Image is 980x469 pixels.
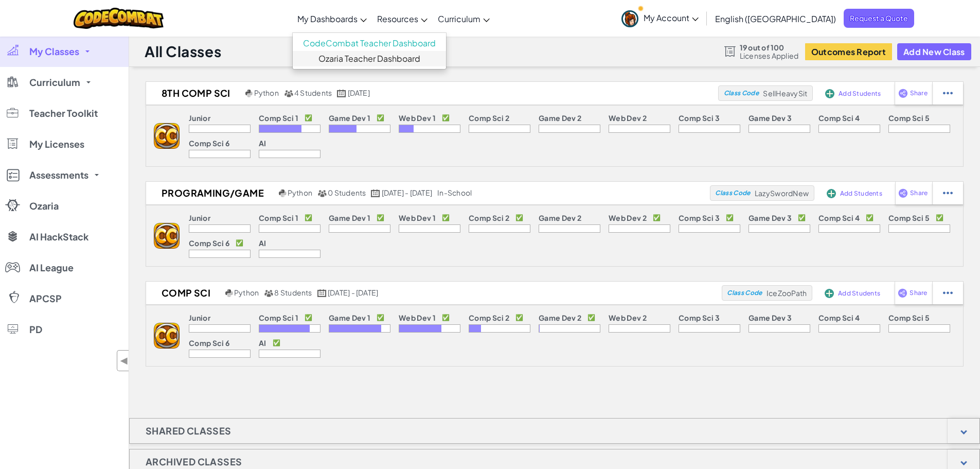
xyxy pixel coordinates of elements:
p: Comp Sci 1 [259,114,298,122]
p: Web Dev 1 [399,114,436,122]
span: English ([GEOGRAPHIC_DATA]) [715,13,836,24]
span: My Licenses [29,140,84,149]
p: ✅ [866,214,874,222]
p: Web Dev 1 [399,214,436,222]
span: Ozaria [29,201,59,211]
p: Comp Sci 3 [679,214,720,222]
h2: 8th Comp Sci [146,85,243,101]
img: IconShare_Purple.svg [898,89,908,98]
a: Programing/Game Python 0 Students [DATE] - [DATE] in-school [146,185,710,201]
img: IconStudentEllipsis.svg [943,89,953,98]
p: ✅ [273,339,280,347]
a: CodeCombat Teacher Dashboard [293,36,446,51]
p: Game Dev 3 [749,214,792,222]
p: Game Dev 1 [329,114,370,122]
span: [DATE] - [DATE] [382,188,432,197]
p: ✅ [726,214,734,222]
img: calendar.svg [371,189,380,197]
p: Junior [189,114,210,122]
p: Comp Sci 2 [469,214,509,222]
p: AI [259,239,266,247]
p: Game Dev 3 [749,114,792,122]
p: Junior [189,314,210,322]
span: Python [288,188,312,197]
p: AI [259,139,266,147]
span: IceZooPath [767,288,807,298]
span: Class Code [715,190,750,196]
h2: Programing/Game [146,185,276,201]
span: Share [910,190,928,196]
img: python.png [279,189,287,197]
a: Request a Quote [844,9,914,28]
p: Game Dev 1 [329,214,370,222]
p: Game Dev 2 [539,214,581,222]
p: Game Dev 1 [329,314,370,322]
p: Comp Sci 5 [888,214,930,222]
img: logo [154,123,180,149]
h1: All Classes [145,42,221,61]
p: ✅ [305,214,312,222]
img: IconAddStudents.svg [825,89,834,98]
img: logo [154,323,180,349]
span: LazySwordNew [755,188,809,198]
h2: Comp Sci [146,285,223,301]
div: in-school [437,188,472,198]
p: Comp Sci 3 [679,114,720,122]
p: Web Dev 1 [399,314,436,322]
a: Curriculum [433,5,495,32]
span: 0 Students [328,188,366,197]
h1: Shared Classes [130,418,247,444]
span: Curriculum [29,78,80,87]
p: Comp Sci 6 [189,339,229,347]
img: avatar [621,10,638,27]
p: ✅ [305,114,312,122]
button: Add New Class [897,43,971,60]
p: Comp Sci 4 [818,114,860,122]
p: Comp Sci 6 [189,139,229,147]
span: [DATE] [348,88,370,97]
span: Add Students [839,91,881,97]
span: 4 Students [294,88,332,97]
p: ✅ [515,314,523,322]
span: Licenses Applied [740,51,799,60]
span: My Dashboards [297,13,358,24]
span: AI League [29,263,74,272]
span: Class Code [724,90,759,96]
p: Game Dev 2 [539,314,581,322]
p: Comp Sci 5 [888,114,930,122]
span: Assessments [29,170,88,180]
p: ✅ [515,214,523,222]
a: Resources [372,5,433,32]
img: MultipleUsers.png [264,289,273,297]
p: ✅ [936,214,943,222]
span: ◀ [120,353,129,368]
button: Outcomes Report [805,43,892,60]
span: [DATE] - [DATE] [328,288,378,297]
p: Comp Sci 3 [679,314,720,322]
p: ✅ [587,314,595,322]
img: CodeCombat logo [74,8,164,29]
span: Curriculum [438,13,480,24]
p: ✅ [442,114,450,122]
p: ✅ [798,214,806,222]
span: Add Students [840,190,882,197]
span: Teacher Toolkit [29,109,98,118]
p: AI [259,339,266,347]
p: ✅ [653,214,661,222]
p: Game Dev 3 [749,314,792,322]
img: IconStudentEllipsis.svg [943,188,953,198]
p: Comp Sci 6 [189,239,229,247]
p: Comp Sci 1 [259,314,298,322]
img: MultipleUsers.png [317,189,327,197]
img: IconAddStudents.svg [825,289,834,298]
p: Junior [189,214,210,222]
span: Add Students [838,290,880,297]
p: Web Dev 2 [609,114,647,122]
img: IconShare_Purple.svg [898,188,908,198]
span: AI HackStack [29,232,88,241]
img: python.png [245,90,253,97]
p: ✅ [442,314,450,322]
p: Comp Sci 1 [259,214,298,222]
